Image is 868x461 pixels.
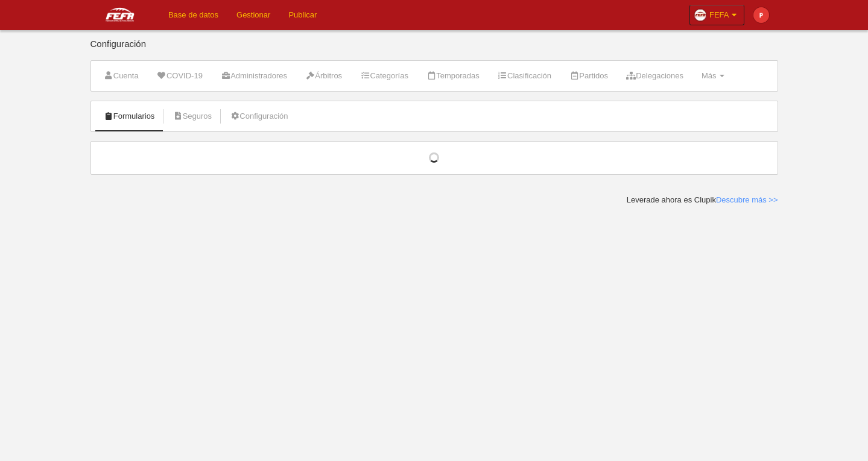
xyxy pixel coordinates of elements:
[299,67,349,85] a: Árbitros
[563,67,615,85] a: Partidos
[491,67,558,85] a: Clasificación
[150,67,209,85] a: COVID-19
[97,107,162,125] a: Formularios
[90,7,150,22] img: FEFA
[694,9,706,21] img: Oazxt6wLFNvE.30x30.jpg
[353,67,415,85] a: Categorías
[214,67,294,85] a: Administradores
[709,9,729,21] span: FEFA
[627,195,778,205] div: Leverade ahora es Clupik
[689,5,744,25] a: FEFA
[166,107,218,125] a: Seguros
[223,107,294,125] a: Configuración
[753,7,769,23] img: c2l6ZT0zMHgzMCZmcz05JnRleHQ9UCZiZz1lNTM5MzU%3D.png
[97,67,145,85] a: Cuenta
[420,67,486,85] a: Temporadas
[716,195,778,204] a: Descubre más >>
[90,39,778,60] div: Configuración
[702,71,717,80] span: Más
[695,67,731,85] a: Más
[103,152,765,163] div: Cargando
[619,67,690,85] a: Delegaciones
